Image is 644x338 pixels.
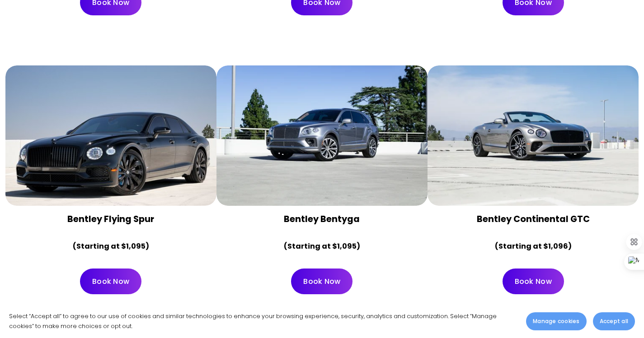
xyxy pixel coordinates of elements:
[495,241,572,251] strong: (Starting at $1,096)
[284,241,360,251] strong: (Starting at $1,095)
[291,269,353,294] a: Book Now
[67,213,154,225] strong: Bentley Flying Spur
[526,312,586,330] button: Manage cookies
[80,269,141,294] a: Book Now
[593,312,635,330] button: Accept all
[284,213,360,225] strong: Bentley Bentyga
[73,241,149,251] strong: (Starting at $1,095)
[477,213,590,225] strong: Bentley Continental GTC
[9,311,517,332] p: Select “Accept all” to agree to our use of cookies and similar technologies to enhance your brows...
[533,317,579,325] span: Manage cookies
[503,269,564,294] a: Book Now
[600,317,628,325] span: Accept all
